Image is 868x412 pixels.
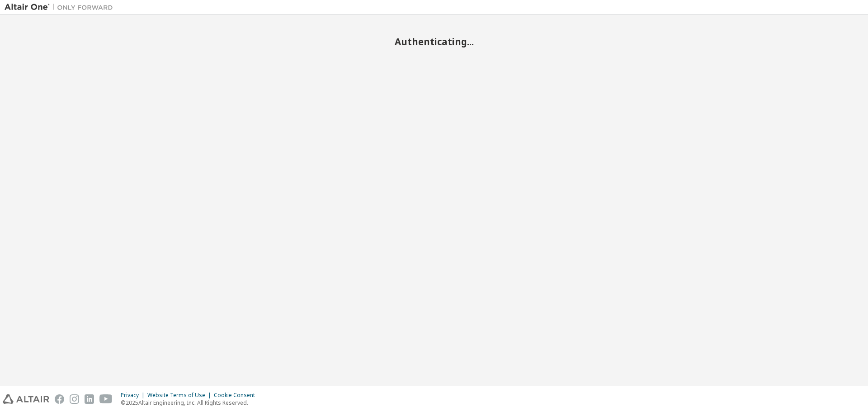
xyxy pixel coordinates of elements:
div: Website Terms of Use [147,392,214,399]
div: Privacy [121,392,147,399]
img: altair_logo.svg [3,394,49,404]
img: linkedin.svg [85,394,94,404]
img: Altair One [5,3,118,12]
img: instagram.svg [70,394,79,404]
img: youtube.svg [99,394,113,404]
div: Cookie Consent [214,392,260,399]
h2: Authenticating... [5,36,863,47]
img: facebook.svg [55,394,64,404]
p: © 2025 Altair Engineering, Inc. All Rights Reserved. [121,399,260,407]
